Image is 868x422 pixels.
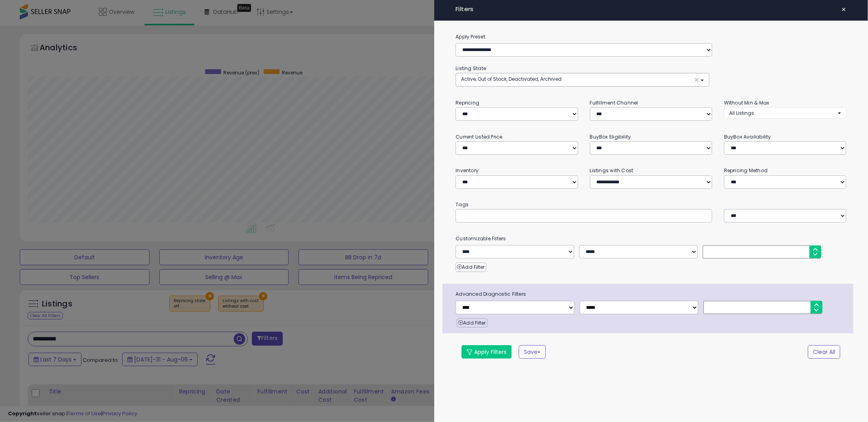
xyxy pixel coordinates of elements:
span: × [841,4,846,15]
span: All Listings [729,110,754,116]
button: Add Filter [456,262,486,272]
small: Without Min & Max [724,99,770,106]
small: Tags [450,200,852,209]
label: Apply Preset: [450,32,852,41]
h4: Filters [456,6,846,13]
button: All Listings [724,107,846,119]
small: BuyBox Eligibility [590,133,631,140]
span: Active, Out of Stock, Deactivated, Archived [461,76,562,82]
span: Advanced Diagnostic Filters [450,290,853,298]
button: Save [519,345,546,359]
small: Listings with Cost [590,167,634,174]
small: BuyBox Availability [724,133,771,140]
button: Clear All [808,345,840,359]
button: Active, Out of Stock, Deactivated, Archived × [456,73,709,86]
button: × [838,4,849,15]
small: Listing State [456,65,486,72]
small: Fulfillment Channel [590,99,638,106]
button: Add Filter [457,318,487,328]
button: Apply Filters [461,345,512,359]
small: Repricing [456,99,479,106]
small: Customizable Filters [450,234,852,243]
small: Inventory [456,167,478,174]
small: Current Listed Price [456,133,502,140]
span: × [694,76,699,84]
small: Repricing Method [724,167,768,174]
